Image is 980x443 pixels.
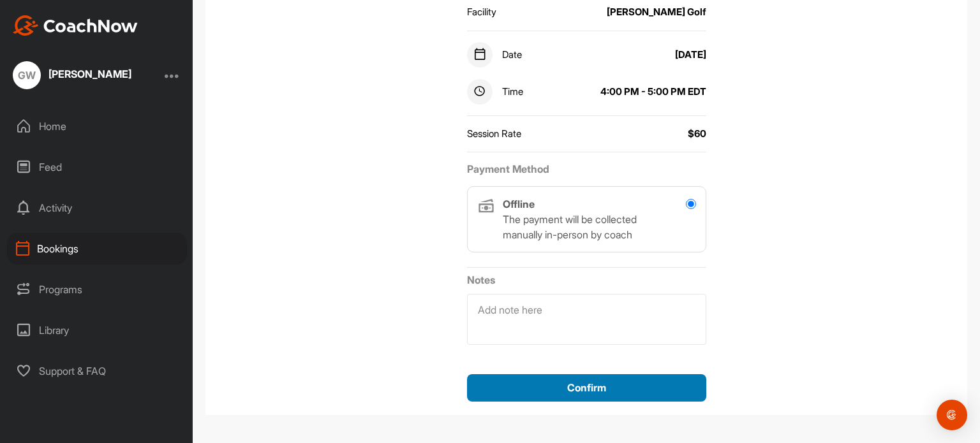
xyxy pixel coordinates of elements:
div: [PERSON_NAME] Golf [607,5,706,20]
img: CoachNow [13,15,138,36]
div: Programs [7,273,187,305]
div: [PERSON_NAME] [48,69,131,79]
div: Session Rate [467,127,521,142]
p: Notes [467,273,706,287]
div: Library [7,314,187,346]
div: GW [13,61,41,89]
div: Open Intercom Messenger [937,400,967,430]
div: $60 [688,127,706,142]
p: The payment will be collected manually in-person by coach [503,212,676,242]
h2: Payment Method [467,163,706,176]
div: Feed [7,151,187,183]
strong: Offline [503,198,535,210]
div: [DATE] [675,48,706,62]
div: Date [467,42,522,68]
div: Time [467,79,523,105]
span: Confirm [567,381,606,394]
div: Home [7,110,187,142]
div: Facility [467,5,496,20]
div: Support & FAQ [7,355,187,387]
button: Confirm [467,374,706,402]
div: Bookings [7,233,187,265]
div: 4:00 PM - 5:00 PM EDT [600,85,706,99]
div: Activity [7,192,187,224]
img: Offline icon [477,198,495,215]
